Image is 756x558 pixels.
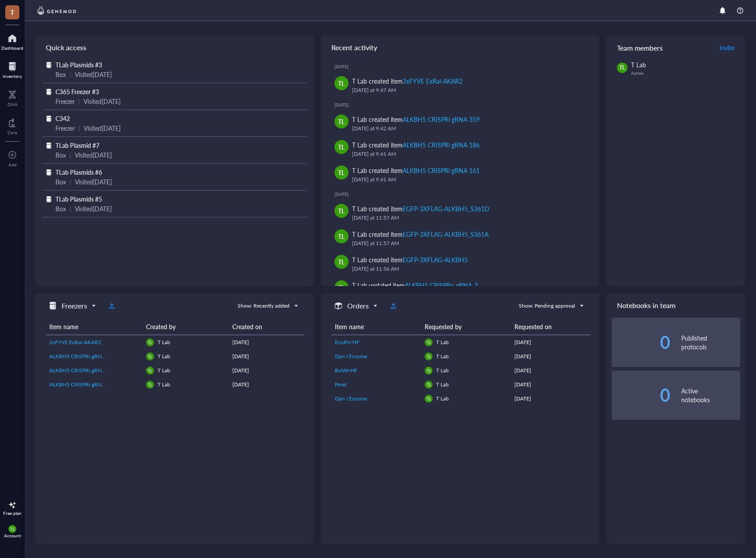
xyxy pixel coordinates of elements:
span: TLab Plasmids #5 [55,195,102,203]
span: TL [338,78,345,88]
div: Notebooks in team [606,293,745,318]
div: Freezer [55,123,75,133]
span: Dpn I Enzyme [335,352,367,360]
span: T Lab [436,367,449,374]
div: ALKBH5 CRISPRi gRNA 186 [403,140,480,149]
span: T Lab [436,381,449,388]
div: [DATE] [514,367,587,374]
div: EGFP-3XFLAG-ALKBH5 [403,255,468,264]
a: DNA [7,88,18,107]
a: Dashboard [1,31,23,51]
span: PmeI [335,381,346,388]
div: [DATE] [334,102,592,107]
div: [DATE] at 11:56 AM [352,264,585,273]
span: ALKBH5 CRISPRi gRNA 186 [49,367,116,374]
div: Quick access [35,35,314,60]
div: | [70,204,71,213]
div: ALKBH5 CRISPRi gRNA 161 [403,166,480,175]
div: [DATE] at 11:57 AM [352,213,585,222]
div: Add [8,162,17,167]
a: TLT Lab created itemALKBH5 CRISPRi gRNA 359[DATE] at 9:42 AM [328,111,592,136]
div: T Lab created item [352,76,462,86]
span: T Lab [436,338,449,346]
span: T Lab [158,367,170,374]
div: [DATE] at 9:47 AM [352,86,585,95]
a: Dpn I Enzyme [335,395,418,403]
span: ALKBH5 CRISPRi gRNA 359 [49,352,116,360]
span: TLab Plasmids #3 [55,60,102,69]
div: [DATE] [334,64,592,69]
span: TL [619,64,625,72]
div: Visited [DATE] [84,123,121,133]
div: | [78,96,80,106]
span: T [10,7,15,18]
span: TL [148,340,152,345]
div: T Lab created item [352,165,480,175]
div: [DATE] [514,395,587,403]
span: TL [426,396,431,401]
div: Visited [DATE] [75,150,112,160]
div: [DATE] [514,352,587,360]
span: TL [148,368,152,373]
span: EcoRV-HF [335,338,360,346]
a: ALKBH5 CRISPRi gRNA 186 [49,367,139,374]
span: BsiWI-HF [335,367,357,374]
div: Visited [DATE] [75,70,112,79]
div: Box [55,204,66,213]
a: BsiWI-HF [335,367,418,374]
span: 2xFYVE ExRai-AKAR2 [49,338,101,346]
a: ALKBH5 CRISPRi gRNA 161 [49,381,139,389]
div: T Lab created item [352,229,488,239]
div: | [70,150,71,160]
span: T Lab [158,352,170,360]
div: ALKBH5 CRISPRi gRNA 359 [403,115,480,124]
span: T Lab [436,395,449,402]
a: Invite [719,40,735,55]
div: Active notebooks [681,386,740,404]
span: Invite [719,43,734,52]
th: Requested by [421,319,511,335]
span: T Lab [158,338,170,346]
div: T Lab created item [352,204,489,213]
div: [DATE] at 11:57 AM [352,239,585,248]
div: [DATE] [514,338,587,346]
div: Freezer [55,96,75,106]
th: Item name [331,319,421,335]
span: TL [426,382,431,387]
div: | [70,177,71,187]
span: TL [426,354,431,359]
span: T Lab [631,60,646,69]
span: TL [338,231,345,241]
span: C365 Freezer #3 [55,87,99,96]
a: EcoRV-HF [335,338,418,346]
img: genemod-logo [35,5,78,16]
div: Box [55,70,66,79]
div: [DATE] [514,381,587,389]
div: 0 [612,335,671,349]
a: TLT Lab created itemALKBH5 CRISPRi gRNA 161[DATE] at 9:41 AM [328,162,592,187]
span: TL [338,206,345,216]
div: Free plan [3,510,22,516]
div: 2xFYVE ExRai-AKAR2 [403,77,462,85]
div: T Lab created item [352,140,480,150]
a: Inventory [3,59,22,79]
span: TL [426,340,431,345]
div: [DATE] [334,191,592,197]
div: Visited [DATE] [84,96,121,106]
div: DNA [7,102,18,107]
span: T Lab [158,381,170,388]
div: EGFP-3XFLAG-ALKBH5_S361D [403,204,489,213]
div: 0 [612,388,671,402]
a: TLT Lab created itemEGFP-3XFLAG-ALKBH5[DATE] at 11:56 AM [328,251,592,277]
span: TL [338,257,345,267]
div: [DATE] [232,352,301,360]
div: Box [55,177,66,187]
div: Team members [606,35,745,60]
span: ALKBH5 CRISPRi gRNA 161 [49,381,116,388]
span: TL [426,368,431,373]
span: TL [338,117,345,126]
span: TLab Plasmids #6 [55,168,102,176]
h5: Orders [347,301,369,311]
div: Show: Pending approval [519,302,575,310]
a: Core [7,116,17,135]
